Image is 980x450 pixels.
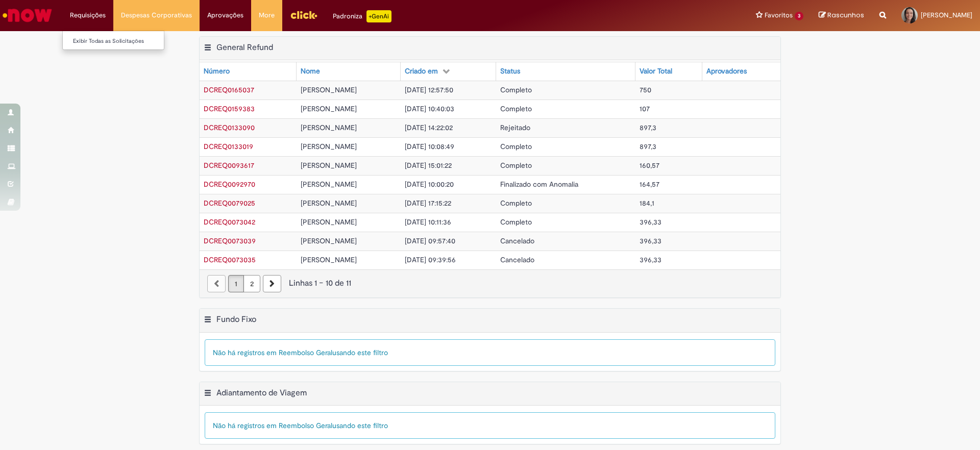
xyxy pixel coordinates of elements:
a: Abrir Registro: DCREQ0079025 [204,198,255,208]
span: Cancelado [500,236,534,245]
div: Padroniza [333,10,391,22]
span: [PERSON_NAME] [301,161,357,170]
span: 897,3 [640,123,656,132]
span: [PERSON_NAME] [921,11,972,19]
div: Número [204,66,230,77]
nav: paginação [200,269,780,297]
span: [DATE] 10:11:36 [405,217,451,227]
span: [PERSON_NAME] [301,217,357,227]
button: General Refund Menu de contexto [204,42,212,56]
div: Status [500,66,520,77]
img: ServiceNow [1,5,54,26]
span: [DATE] 09:57:40 [405,236,455,245]
span: DCREQ0092970 [204,180,255,189]
span: Aprovações [207,10,243,20]
a: Abrir Registro: DCREQ0133090 [204,123,255,132]
span: Despesas Corporativas [121,10,192,20]
span: usando este filtro [332,348,388,357]
span: 396,33 [640,236,661,245]
span: [PERSON_NAME] [301,180,357,189]
span: DCREQ0073042 [204,217,255,227]
span: usando este filtro [332,421,388,430]
div: Criado em [405,66,438,77]
div: Valor Total [640,66,672,77]
a: Abrir Registro: DCREQ0159383 [204,104,255,113]
span: [DATE] 10:08:49 [405,142,454,151]
span: Completo [500,198,532,208]
span: DCREQ0165037 [204,85,254,94]
span: [DATE] 10:40:03 [405,104,454,113]
span: [PERSON_NAME] [301,123,357,132]
button: Fundo Fixo Menu de contexto [204,314,212,328]
a: Abrir Registro: DCREQ0093617 [204,161,254,170]
span: 396,33 [640,255,661,264]
span: [DATE] 10:00:20 [405,180,454,189]
div: Nome [301,66,320,77]
a: Abrir Registro: DCREQ0073035 [204,255,256,264]
h2: Fundo Fixo [216,314,256,324]
span: 750 [640,85,651,94]
span: Favoritos [765,10,793,20]
img: click_logo_yellow_360x200.png [290,7,317,22]
span: Completo [500,104,532,113]
a: Abrir Registro: DCREQ0073042 [204,217,255,227]
span: Requisições [70,10,106,20]
h2: General Refund [216,42,273,53]
span: [DATE] 15:01:22 [405,161,452,170]
span: 3 [795,12,803,20]
p: +GenAi [366,10,391,22]
h2: Adiantamento de Viagem [216,388,307,398]
a: Exibir Todas as Solicitações [63,36,175,47]
span: Finalizado com Anomalia [500,180,578,189]
div: Linhas 1 − 10 de 11 [207,278,773,289]
button: Adiantamento de Viagem Menu de contexto [204,388,212,401]
span: [DATE] 14:22:02 [405,123,453,132]
span: [PERSON_NAME] [301,198,357,208]
a: Página 2 [243,275,260,292]
a: Abrir Registro: DCREQ0133019 [204,142,253,151]
span: DCREQ0093617 [204,161,254,170]
span: DCREQ0073039 [204,236,256,245]
span: [DATE] 09:39:56 [405,255,456,264]
ul: Requisições [62,31,164,50]
span: [DATE] 12:57:50 [405,85,453,94]
span: 164,57 [640,180,659,189]
span: DCREQ0133019 [204,142,253,151]
span: [PERSON_NAME] [301,236,357,245]
span: [PERSON_NAME] [301,85,357,94]
span: 107 [640,104,650,113]
div: Não há registros em Reembolso Geral [205,412,775,439]
span: [PERSON_NAME] [301,255,357,264]
span: 184,1 [640,198,654,208]
a: Abrir Registro: DCREQ0092970 [204,180,255,189]
span: DCREQ0133090 [204,123,255,132]
span: DCREQ0079025 [204,198,255,208]
span: DCREQ0073035 [204,255,256,264]
span: Completo [500,85,532,94]
span: 396,33 [640,217,661,227]
span: 897,3 [640,142,656,151]
div: Aprovadores [706,66,747,77]
a: Rascunhos [819,11,864,20]
span: DCREQ0159383 [204,104,255,113]
span: More [259,10,275,20]
span: [PERSON_NAME] [301,142,357,151]
span: Cancelado [500,255,534,264]
span: Completo [500,142,532,151]
div: Não há registros em Reembolso Geral [205,339,775,366]
a: Abrir Registro: DCREQ0165037 [204,85,254,94]
span: 160,57 [640,161,659,170]
a: Página 1 [228,275,244,292]
a: Próxima página [263,275,281,292]
span: Rascunhos [827,10,864,20]
span: Completo [500,217,532,227]
span: [PERSON_NAME] [301,104,357,113]
span: Rejeitado [500,123,530,132]
span: [DATE] 17:15:22 [405,198,451,208]
a: Abrir Registro: DCREQ0073039 [204,236,256,245]
span: Completo [500,161,532,170]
